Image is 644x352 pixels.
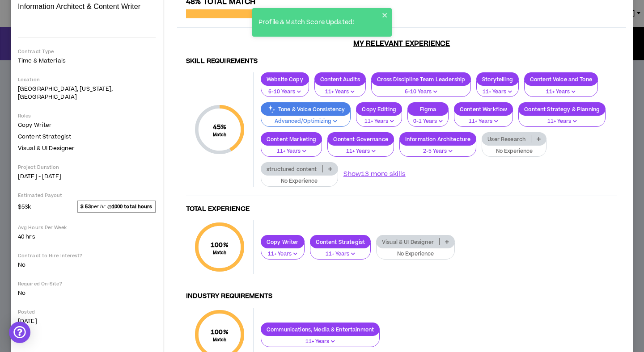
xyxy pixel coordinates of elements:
[376,243,455,260] button: No Experience
[213,132,227,138] small: Match
[211,250,229,256] small: Match
[18,2,156,11] p: Information Architect & Content Writer
[476,80,519,97] button: 11+ Years
[524,117,600,126] p: 11+ Years
[18,252,156,259] p: Contract to Hire Interest?
[18,317,156,325] p: [DATE]
[261,106,350,113] p: Tone & Voice Consistency
[18,261,156,269] p: No
[413,117,443,126] p: 0-1 Years
[261,136,322,142] p: Content Marketing
[18,289,156,297] p: No
[18,57,156,65] p: Time & Materials
[377,88,465,96] p: 6-10 Years
[314,80,366,97] button: 11+ Years
[315,76,365,83] p: Content Audits
[310,239,371,245] p: Content Strategist
[454,106,513,113] p: Content Workflow
[18,76,156,83] p: Location
[211,240,229,250] span: 100 %
[454,110,513,127] button: 11+ Years
[261,330,380,347] button: 11+ Years
[362,117,396,126] p: 11+ Years
[261,170,338,187] button: No Experience
[18,281,156,287] p: Required On-Site?
[408,106,448,113] p: Figma
[18,224,156,231] p: Avg Hours Per Week
[18,133,71,141] span: Content Strategist
[18,172,156,180] p: [DATE] - [DATE]
[310,243,371,260] button: 11+ Years
[177,39,626,48] h3: My Relevant Experience
[400,136,476,142] p: Information Architecture
[356,110,402,127] button: 11+ Years
[18,201,31,212] span: $53k
[261,239,304,245] p: Copy Writer
[267,88,303,96] p: 6-10 Years
[267,147,316,155] p: 11+ Years
[256,15,382,30] div: Profile & Match Score Updated!
[482,140,547,157] button: No Experience
[320,88,360,96] p: 11+ Years
[261,110,351,127] button: Advanced/Optimizing
[18,233,156,241] p: 40 hrs
[18,144,75,152] span: Visual & UI Designer
[186,292,617,301] h4: Industry Requirements
[261,166,322,172] p: structured content
[371,80,471,97] button: 6-10 Years
[261,326,379,333] p: Communications, Media & Entertainment
[267,117,345,126] p: Advanced/Optimizing
[213,122,227,132] span: 45 %
[343,169,406,179] button: Show13 more skills
[518,110,606,127] button: 11+ Years
[18,121,52,129] span: Copy Writer
[80,203,90,210] strong: $ 53
[327,140,394,157] button: 11+ Years
[261,80,309,97] button: 6-10 Years
[460,117,507,126] p: 11+ Years
[261,243,305,260] button: 11+ Years
[377,239,439,245] p: Visual & UI Designer
[267,250,299,258] p: 11+ Years
[261,76,309,83] p: Website Copy
[477,76,518,83] p: Storytelling
[267,338,374,346] p: 11+ Years
[267,177,332,185] p: No Experience
[519,106,605,113] p: Content Strategy & Planning
[211,337,229,343] small: Match
[525,76,597,83] p: Content Voice and Tone
[405,147,470,155] p: 2-5 Years
[530,88,592,96] p: 11+ Years
[382,250,449,258] p: No Experience
[482,136,531,142] p: User Research
[186,205,617,214] h4: Total Experience
[77,201,156,212] span: per hr @
[372,76,470,83] p: Cross Discipline Team Leadership
[18,164,156,171] p: Project Duration
[18,85,156,101] p: [GEOGRAPHIC_DATA], [US_STATE], [GEOGRAPHIC_DATA]
[382,12,388,19] button: close
[211,327,229,337] span: 100 %
[482,88,513,96] p: 11+ Years
[524,80,598,97] button: 11+ Years
[9,322,30,343] div: Open Intercom Messenger
[18,113,156,119] p: Roles
[261,140,322,157] button: 11+ Years
[356,106,402,113] p: Copy Editing
[399,140,476,157] button: 2-5 Years
[316,250,365,258] p: 11+ Years
[487,147,541,155] p: No Experience
[112,203,153,210] strong: 1000 total hours
[18,309,156,315] p: Posted
[333,147,388,155] p: 11+ Years
[407,110,449,127] button: 0-1 Years
[186,57,617,66] h4: Skill Requirements
[18,48,156,55] p: Contract Type
[328,136,394,142] p: Content Governance
[18,192,156,199] p: Estimated Payout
